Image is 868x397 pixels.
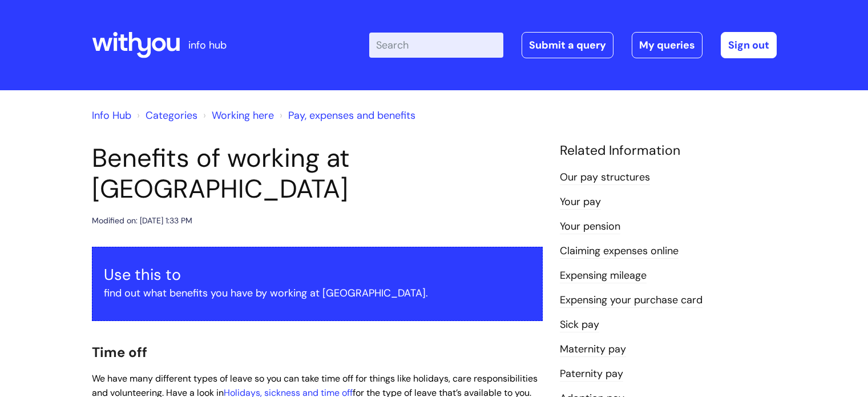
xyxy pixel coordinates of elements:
[200,106,274,125] li: Working here
[560,318,599,332] a: Sick pay
[721,32,777,58] a: Sign out
[277,106,415,125] li: Pay, expenses and benefits
[92,343,147,361] span: Time off
[369,33,503,58] input: Search
[188,36,227,54] p: info hub
[560,244,679,259] a: Claiming expenses online
[92,214,192,228] div: Modified on: [DATE] 1:33 PM
[560,170,650,185] a: Our pay structures
[92,143,543,204] h1: Benefits of working at [GEOGRAPHIC_DATA]
[369,32,777,58] div: | -
[632,32,703,58] a: My queries
[104,266,531,284] h3: Use this to
[560,293,703,308] a: Expensing your purchase card
[522,32,613,58] a: Submit a query
[560,342,626,357] a: Maternity pay
[560,367,623,382] a: Paternity pay
[92,109,131,122] a: Info Hub
[212,109,274,122] a: Working here
[560,219,620,234] a: Your pension
[146,109,197,122] a: Categories
[104,284,531,302] p: find out what benefits you have by working at [GEOGRAPHIC_DATA].
[134,106,197,125] li: Solution home
[288,109,415,122] a: Pay, expenses and benefits
[560,143,777,159] h4: Related Information
[560,195,601,210] a: Your pay
[560,268,647,283] a: Expensing mileage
